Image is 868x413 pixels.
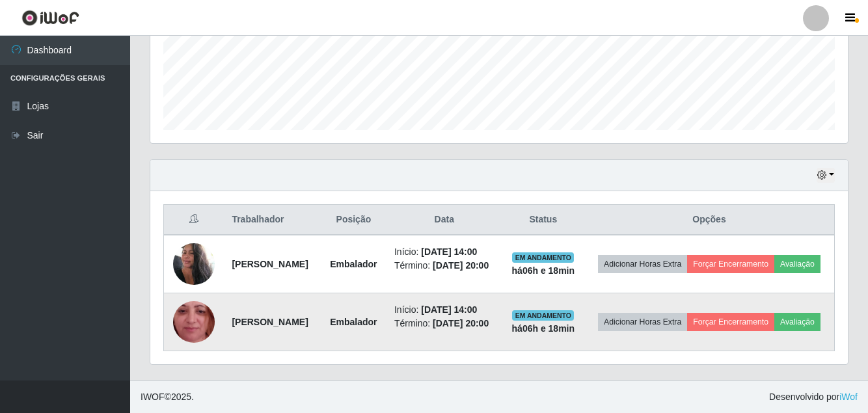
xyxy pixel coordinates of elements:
span: Desenvolvido por [769,390,858,404]
li: Início: [394,245,495,259]
button: Avaliação [774,255,821,273]
span: © 2025 . [141,390,194,404]
li: Término: [394,317,495,330]
img: 1736442244800.jpeg [173,276,215,368]
li: Término: [394,259,495,273]
span: EM ANDAMENTO [512,252,574,263]
strong: há 06 h e 18 min [512,265,575,276]
time: [DATE] 14:00 [421,304,477,315]
strong: [PERSON_NAME] [232,259,308,269]
time: [DATE] 20:00 [433,318,489,328]
a: iWof [839,392,858,402]
button: Forçar Encerramento [687,313,774,331]
th: Opções [584,205,834,235]
th: Trabalhador [224,205,320,235]
strong: há 06 h e 18 min [512,323,575,334]
th: Status [502,205,584,235]
strong: [PERSON_NAME] [232,317,308,327]
span: IWOF [141,392,165,402]
time: [DATE] 14:00 [421,246,477,257]
li: Início: [394,303,495,317]
button: Adicionar Horas Extra [598,313,687,331]
button: Adicionar Horas Extra [598,255,687,273]
button: Forçar Encerramento [687,255,774,273]
th: Data [387,205,502,235]
button: Avaliação [774,313,821,331]
strong: Embalador [330,317,377,327]
th: Posição [321,205,387,235]
strong: Embalador [330,259,377,269]
img: CoreUI Logo [21,10,79,26]
span: EM ANDAMENTO [512,310,574,321]
img: 1672695998184.jpeg [173,237,215,292]
time: [DATE] 20:00 [433,260,489,271]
